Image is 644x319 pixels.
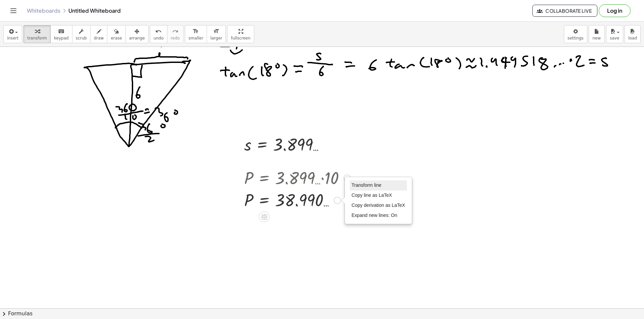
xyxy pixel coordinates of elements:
span: erase [111,36,122,41]
span: fullscreen [231,36,250,41]
button: keyboardkeypad [50,25,72,43]
button: undoundo [150,25,167,43]
button: insert [3,25,22,43]
button: load [625,25,641,43]
button: redoredo [167,25,183,43]
span: Collaborate Live [538,8,592,14]
button: new [589,25,605,43]
button: Toggle navigation [8,5,19,16]
i: format_size [213,27,219,35]
span: Copy line as LaTeX [352,192,392,198]
button: draw [90,25,108,43]
button: erase [107,25,125,43]
span: arrange [129,36,145,41]
span: scrub [76,36,87,41]
button: arrange [125,25,149,43]
span: smaller [189,36,203,41]
button: transform [23,25,51,43]
button: scrub [72,25,91,43]
i: format_size [193,27,199,35]
span: load [628,36,637,41]
span: insert [7,36,18,41]
button: Log in [599,4,631,17]
span: transform [27,36,47,41]
span: draw [94,36,104,41]
a: Whiteboards [27,7,60,14]
span: new [592,36,601,41]
span: redo [171,36,180,41]
span: settings [568,36,584,41]
span: Copy derivation as LaTeX [352,203,405,208]
span: keypad [54,36,69,41]
button: format_sizesmaller [185,25,207,43]
span: save [610,36,619,41]
button: save [606,25,623,43]
div: Apply the same math to both sides of the equation [259,212,270,222]
i: keyboard [58,27,64,35]
button: fullscreen [227,25,254,43]
i: redo [172,27,178,35]
i: undo [155,27,162,35]
span: Transform line [352,182,381,188]
button: settings [564,25,587,43]
span: undo [154,36,164,41]
span: larger [210,36,222,41]
button: format_sizelarger [207,25,226,43]
span: Expand new lines: On [352,213,397,218]
button: Collaborate Live [532,5,597,17]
